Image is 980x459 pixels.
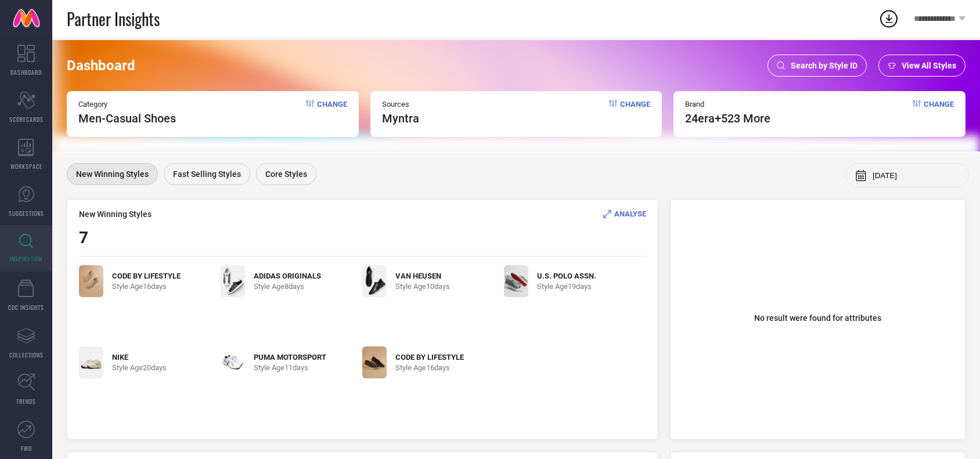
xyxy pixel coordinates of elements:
span: No result were found for attributes [754,313,881,323]
span: FWD [21,444,32,453]
span: DASHBOARD [10,68,42,77]
span: 24era +523 More [685,111,770,125]
span: ANALYSE [614,209,646,218]
span: COLLECTIONS [9,350,44,359]
span: SCORECARDS [9,115,44,124]
span: Style Age 11 days [254,363,326,372]
img: cYHl7kjr_e0d3ddcc5e9a4bff98d485ba46e0aa29.jpg [362,346,387,378]
span: Style Age 20 days [112,363,167,372]
span: Brand [685,100,770,109]
span: CODE BY LIFESTYLE [112,272,181,280]
span: New Winning Styles [79,209,152,219]
span: Style Age 19 days [537,282,596,291]
span: Partner Insights [67,7,160,31]
span: SUGGESTIONS [9,209,44,218]
img: hZFz8lnh_2e0f2e4021eb4d9585463ba8f79b9d3c.jpg [79,265,103,297]
img: d384ea27-6b56-411f-a3c3-77ddbfd1bc581752936226554-US-Polo-Assn-Men-Lace-Ups-Sneakers-344175293622... [504,265,528,297]
span: INSPIRATION [10,254,42,263]
span: VAN HEUSEN [395,272,450,280]
span: Change [620,100,650,125]
span: Style Age 16 days [395,363,464,372]
span: PUMA MOTORSPORT [254,353,326,362]
img: d3456040-f296-4fa4-a768-c6d178eb00d61754289680009-Van-Heusen-Men-Casual-Shoes-7881754289679675-1.jpg [362,265,387,297]
span: U.S. POLO ASSN. [537,272,596,280]
span: Core Styles [265,169,307,179]
span: Style Age 8 days [254,282,321,291]
span: Fast Selling Styles [173,169,241,179]
span: Sources [382,100,419,109]
span: 7 [79,228,88,247]
span: Change [924,100,954,125]
span: NIKE [112,353,167,362]
span: Men-Casual Shoes [78,111,176,125]
span: New Winning Styles [76,169,149,179]
input: Select month [873,171,960,180]
img: kwzpl3Yj_1b2914572c0d4f4eb8671a69e6a64c42.jpg [221,265,245,297]
div: Open download list [878,8,899,29]
span: Category [78,100,176,109]
span: Style Age 10 days [395,282,450,291]
span: View All Styles [902,61,956,70]
img: fNvkqqei_0a4405c1cb7b4f5b8cfce3362a4dddff.jpg [79,346,103,378]
img: 3Tljow17_202ff3b58d1841c2b964049adbcf0a91.jpg [221,346,245,378]
span: Change [317,100,347,125]
span: CODE BY LIFESTYLE [395,353,464,362]
span: ADIDAS ORIGINALS [254,272,321,280]
span: WORKSPACE [10,162,42,171]
span: TRENDS [16,397,36,406]
span: myntra [382,111,419,125]
span: Style Age 16 days [112,282,181,291]
span: Dashboard [67,57,135,74]
span: Search by Style ID [791,61,858,70]
span: CDC INSIGHTS [8,303,44,312]
div: Analyse [603,208,646,219]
